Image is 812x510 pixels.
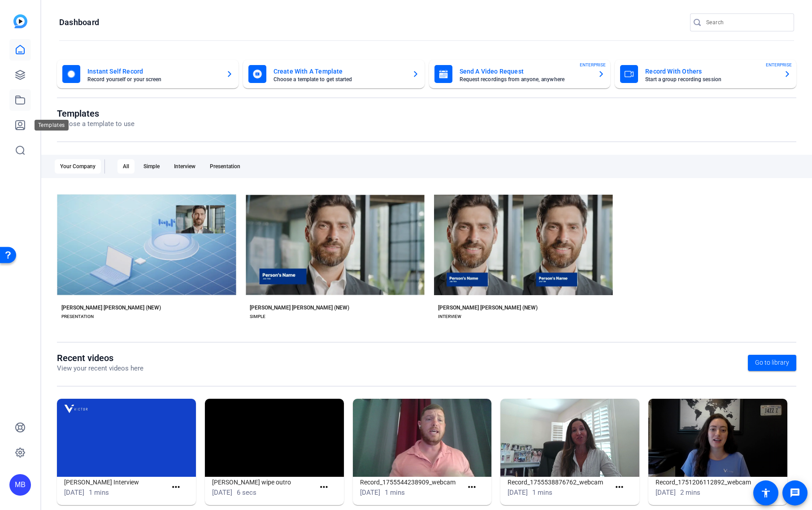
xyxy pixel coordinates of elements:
div: [PERSON_NAME] [PERSON_NAME] (NEW) [250,304,349,311]
h1: Record_1751206112892_webcam [656,477,758,488]
h1: Recent videos [57,353,143,363]
div: INTERVIEW [438,313,461,320]
mat-card-title: Instant Self Record [87,66,219,77]
span: [DATE] [64,488,84,497]
div: Presentation [204,159,246,174]
div: Interview [169,159,201,174]
span: 2 mins [680,488,700,497]
h1: [PERSON_NAME] Interview [64,477,167,488]
span: 1 mins [532,488,552,497]
img: Victor wipe outro [205,399,344,477]
mat-icon: more_horiz [614,482,625,493]
img: blue-gradient.svg [13,14,27,28]
span: ENTERPRISE [766,61,792,68]
button: Record With OthersStart a group recording sessionENTERPRISE [615,60,796,88]
mat-card-subtitle: Request recordings from anyone, anywhere [460,77,591,82]
img: Victor Interview [57,399,196,477]
div: PRESENTATION [61,313,94,320]
span: [DATE] [212,488,232,497]
span: [DATE] [656,488,676,497]
mat-card-subtitle: Choose a template to get started [274,77,405,82]
h1: Templates [57,108,135,119]
span: 1 mins [385,488,405,497]
div: [PERSON_NAME] [PERSON_NAME] (NEW) [438,304,538,311]
mat-card-title: Send A Video Request [460,66,591,77]
mat-card-subtitle: Start a group recording session [645,77,777,82]
p: View your recent videos here [57,363,143,374]
a: Go to library [748,355,796,371]
mat-icon: more_horiz [318,482,330,493]
span: Go to library [755,358,789,367]
button: Create With A TemplateChoose a template to get started [243,60,425,88]
mat-card-subtitle: Record yourself or your screen [87,77,219,82]
mat-icon: message [790,488,800,498]
p: Choose a template to use [57,119,135,129]
h1: Dashboard [59,17,99,28]
h1: Record_1755538876762_webcam [508,477,610,488]
h1: Record_1755544238909_webcam [360,477,463,488]
button: Instant Self RecordRecord yourself or your screen [57,60,239,88]
span: ENTERPRISE [580,61,606,68]
div: All [117,159,135,174]
img: Record_1751206112892_webcam [648,399,787,477]
mat-card-title: Record With Others [645,66,777,77]
mat-card-title: Create With A Template [274,66,405,77]
span: [DATE] [508,488,528,497]
mat-icon: more_horiz [466,482,478,493]
span: 1 mins [89,488,109,497]
button: Send A Video RequestRequest recordings from anyone, anywhereENTERPRISE [429,60,611,88]
div: SIMPLE [250,313,265,320]
span: [DATE] [360,488,380,497]
h1: [PERSON_NAME] wipe outro [212,477,315,488]
div: Your Company [55,159,101,174]
div: MB [9,474,31,496]
img: Record_1755544238909_webcam [353,399,492,477]
div: Simple [138,159,165,174]
mat-icon: accessibility [760,488,771,498]
input: Search [706,17,787,28]
img: Record_1755538876762_webcam [500,399,639,477]
mat-icon: more_horiz [170,482,182,493]
div: [PERSON_NAME] [PERSON_NAME] (NEW) [61,304,161,311]
span: 6 secs [237,488,256,497]
div: Templates [35,120,69,131]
